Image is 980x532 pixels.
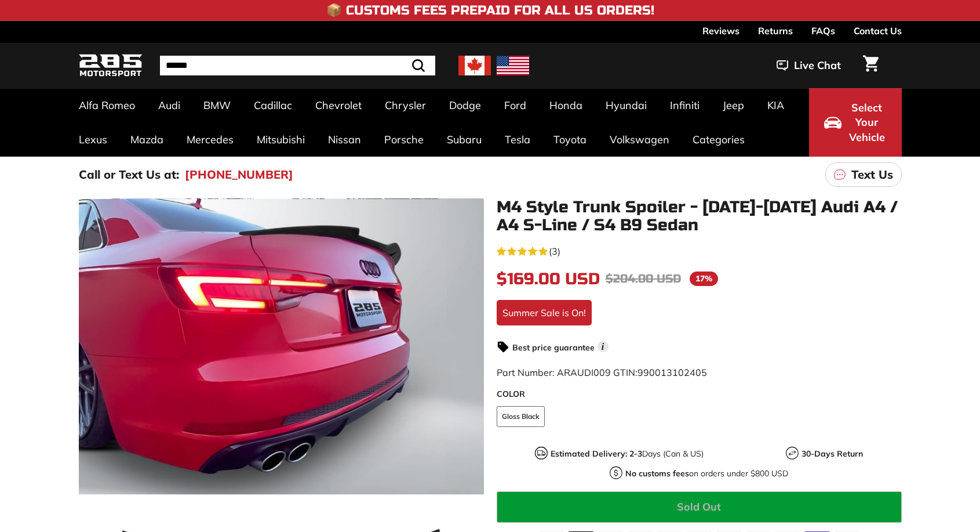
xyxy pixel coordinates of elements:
[538,88,594,122] a: Honda
[497,491,902,523] button: Sold Out
[711,88,756,122] a: Jeep
[549,244,560,258] span: (3)
[854,21,902,41] a: Contact Us
[681,122,756,157] a: Categories
[185,166,293,183] a: [PHONE_NUMBER]
[304,88,373,122] a: Chevrolet
[373,122,435,157] a: Porsche
[598,341,609,352] span: i
[147,88,192,122] a: Audi
[542,122,598,157] a: Toyota
[497,198,902,234] h1: M4 Style Trunk Spoiler - [DATE]-[DATE] Audi A4 / A4 S-Line / S4 B9 Sedan
[160,56,435,75] input: Search
[497,367,707,378] span: Part Number: ARAUDI009 GTIN:
[809,88,902,157] button: Select Your Vehicle
[373,88,438,122] a: Chrysler
[625,468,689,479] strong: No customs fees
[551,448,704,460] p: Days (Can & US)
[175,122,245,157] a: Mercedes
[493,122,542,157] a: Tesla
[606,272,681,286] span: $204.00 USD
[637,367,707,378] span: 990013102405
[625,468,788,480] p: on orders under $800 USD
[658,88,711,122] a: Infiniti
[794,58,841,73] span: Live Chat
[242,88,304,122] a: Cadillac
[497,269,600,289] span: $169.00 USD
[825,162,902,187] a: Text Us
[119,122,175,157] a: Mazda
[758,21,793,41] a: Returns
[594,88,658,122] a: Hyundai
[435,122,493,157] a: Subaru
[326,3,654,17] h4: 📦 Customs Fees Prepaid for All US Orders!
[79,52,143,79] img: Logo_285_Motorsport_areodynamics_components
[598,122,681,157] a: Volkswagen
[67,122,119,157] a: Lexus
[690,272,718,286] span: 17%
[192,88,242,122] a: BMW
[512,342,595,353] strong: Best price guarantee
[856,46,886,85] a: Cart
[756,88,796,122] a: KIA
[847,100,887,145] span: Select Your Vehicle
[677,500,721,513] span: Sold Out
[497,388,902,400] label: COLOR
[316,122,373,157] a: Nissan
[497,243,902,258] a: 5.0 rating (3 votes)
[802,448,863,459] strong: 30-Days Return
[438,88,493,122] a: Dodge
[497,300,592,325] div: Summer Sale is On!
[79,166,179,183] p: Call or Text Us at:
[702,21,739,41] a: Reviews
[762,51,856,80] button: Live Chat
[245,122,316,157] a: Mitsubishi
[851,166,893,183] p: Text Us
[551,448,642,459] strong: Estimated Delivery: 2-3
[811,21,835,41] a: FAQs
[67,88,147,122] a: Alfa Romeo
[493,88,538,122] a: Ford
